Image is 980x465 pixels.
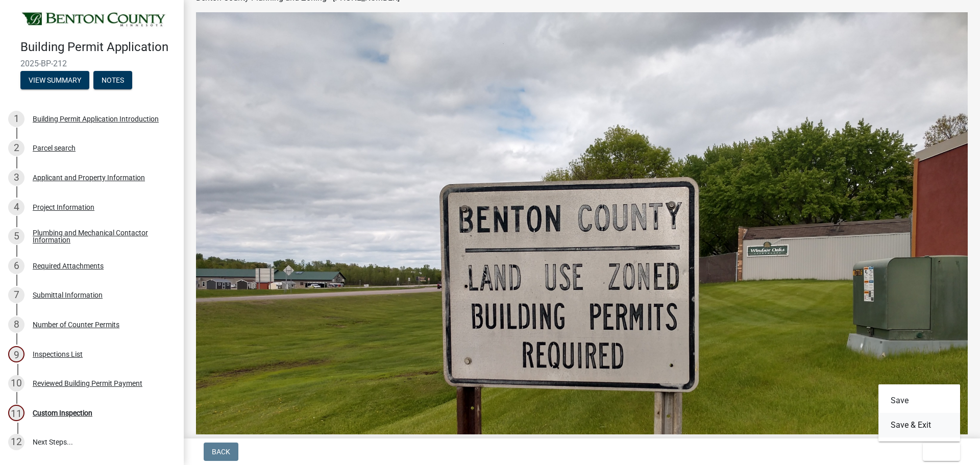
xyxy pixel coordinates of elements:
wm-modal-confirm: Summary [20,77,89,85]
div: Exit [878,384,960,442]
div: Required Attachments [33,262,104,270]
h4: Building Permit Application [20,40,176,55]
div: 6 [8,258,24,274]
div: Plumbing and Mechanical Contactor Information [33,229,167,243]
button: View Summary [20,71,89,89]
div: 4 [8,199,24,215]
div: 5 [8,228,24,244]
div: Building Permit Application Introduction [33,115,159,123]
div: 7 [8,287,24,303]
div: 2 [8,140,24,156]
div: 10 [8,375,24,391]
div: Number of Counter Permits [33,321,119,328]
button: Exit [923,443,960,461]
wm-modal-confirm: Notes [93,77,132,85]
span: 2025-BP-212 [20,59,163,68]
div: Project Information [33,204,94,211]
div: 3 [8,169,24,186]
div: Inspections List [33,351,83,358]
div: Applicant and Property Information [33,174,145,181]
button: Notes [93,71,132,89]
div: 11 [8,405,24,421]
div: 9 [8,346,24,362]
div: Custom Inspection [33,409,92,417]
img: Benton County, Minnesota [20,11,167,29]
div: 1 [8,111,24,127]
div: Submittal Information [33,291,103,299]
button: Back [204,443,238,461]
button: Save & Exit [878,413,960,437]
span: Back [212,448,230,456]
div: 8 [8,316,24,333]
div: Parcel search [33,144,76,152]
div: Reviewed Building Permit Payment [33,380,142,387]
button: Save [878,388,960,413]
span: Exit [931,448,946,456]
div: 12 [8,434,24,450]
